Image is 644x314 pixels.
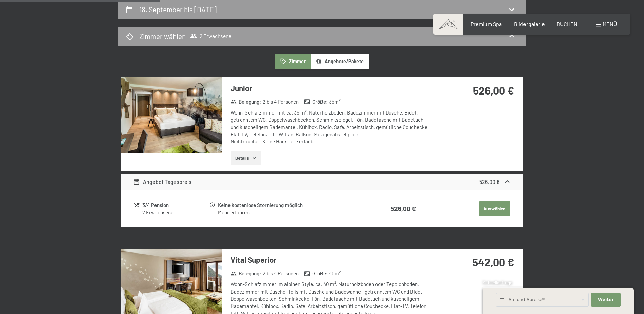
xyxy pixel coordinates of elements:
[557,21,577,27] a: BUCHEN
[591,293,620,307] button: Weiter
[472,256,514,268] strong: 542,00 €
[391,205,416,212] strong: 526,00 €
[304,98,328,105] strong: Größe :
[603,21,617,27] span: Menü
[231,98,261,105] strong: Belegung :
[231,109,433,145] div: Wohn-Schlafzimmer mit ca. 35 m², Naturholzboden, Badezimmer mit Dusche, Bidet, getrenntem WC, Dop...
[121,174,523,190] div: Angebot Tagespreis526,00 €
[473,84,514,97] strong: 526,00 €
[479,178,500,185] strong: 526,00 €
[231,151,261,165] button: Details
[139,5,217,14] h2: 18. September bis [DATE]
[231,83,433,93] h3: Junior
[514,21,545,27] a: Bildergalerie
[263,98,299,105] span: 2 bis 4 Personen
[231,270,261,277] strong: Belegung :
[304,270,328,277] strong: Größe :
[471,21,502,27] a: Premium Spa
[483,280,512,285] span: Schnellanfrage
[142,201,208,209] div: 3/4 Pension
[311,54,369,69] button: Angebote/Pakete
[263,270,299,277] span: 2 bis 4 Personen
[598,297,614,303] span: Weiter
[329,270,341,277] span: 40 m²
[329,98,341,105] span: 35 m²
[275,54,311,69] button: Zimmer
[142,209,208,216] div: 2 Erwachsene
[133,178,191,186] div: Angebot Tagespreis
[218,209,250,215] a: Mehr erfahren
[139,31,186,41] h2: Zimmer wählen
[479,201,510,216] button: Auswählen
[231,255,433,265] h3: Vital Superior
[190,33,231,39] span: 2 Erwachsene
[121,77,222,153] img: mss_renderimg.php
[218,201,359,209] div: Keine kostenlose Stornierung möglich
